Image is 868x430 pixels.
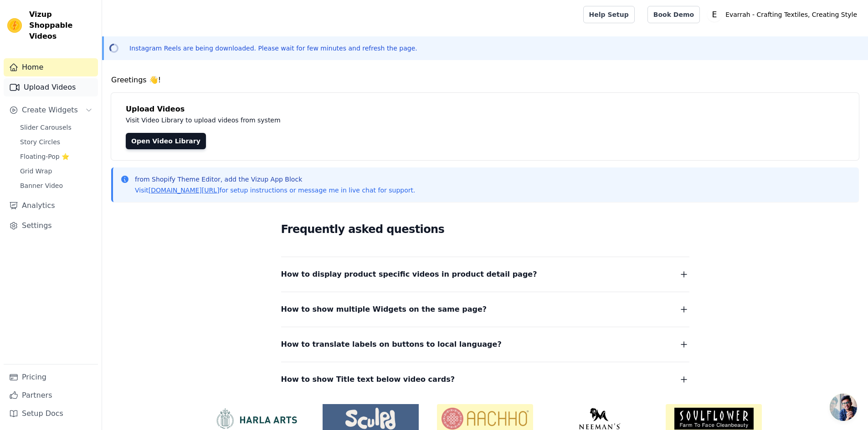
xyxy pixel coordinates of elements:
a: Partners [4,386,98,405]
a: Settings [4,217,98,235]
h4: Greetings 👋! [111,75,859,86]
button: E Evarrah - Crafting Textiles, Creating Style [707,6,861,23]
button: How to show multiple Widgets on the same page? [281,303,689,316]
a: Book Demo [647,6,700,23]
span: Create Widgets [22,105,78,116]
img: Neeman's [551,408,647,430]
a: Help Setup [583,6,635,23]
img: Vizup [7,18,22,33]
span: Banner Video [20,181,63,190]
a: Pricing [4,368,98,386]
a: Upload Videos [4,78,98,96]
p: Visit for setup instructions or message me in live chat for support. [135,186,415,195]
a: Open chat [830,394,857,421]
span: How to show Title text below video cards? [281,373,455,386]
span: How to translate labels on buttons to local language? [281,338,502,351]
span: How to show multiple Widgets on the same page? [281,303,487,316]
span: How to display product specific videos in product detail page? [281,268,537,281]
p: Instagram Reels are being downloaded. Please wait for few minutes and refresh the page. [129,44,417,53]
p: Evarrah - Crafting Textiles, Creating Style [722,6,861,23]
button: How to translate labels on buttons to local language? [281,338,689,351]
span: Grid Wrap [20,167,52,176]
button: Create Widgets [4,101,98,119]
a: Banner Video [15,179,98,192]
text: E [712,10,717,19]
a: Open Video Library [126,133,206,149]
span: Slider Carousels [20,123,72,132]
a: Floating-Pop ⭐ [15,150,98,163]
h2: Frequently asked questions [281,220,689,238]
img: Sculpd US [323,408,419,430]
span: Vizup Shoppable Videos [29,9,94,42]
p: Visit Video Library to upload videos from system [126,115,534,126]
a: Home [4,58,98,76]
p: from Shopify Theme Editor, add the Vizup App Block [135,175,415,184]
span: Floating-Pop ⭐ [20,152,69,161]
img: HarlaArts [208,408,304,430]
a: Story Circles [15,136,98,148]
a: Grid Wrap [15,165,98,177]
a: [DOMAIN_NAME][URL] [149,187,220,194]
a: Slider Carousels [15,121,98,134]
a: Analytics [4,197,98,215]
span: Story Circles [20,137,60,147]
button: How to show Title text below video cards? [281,373,689,386]
button: How to display product specific videos in product detail page? [281,268,689,281]
a: Setup Docs [4,405,98,423]
h4: Upload Videos [126,104,844,115]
